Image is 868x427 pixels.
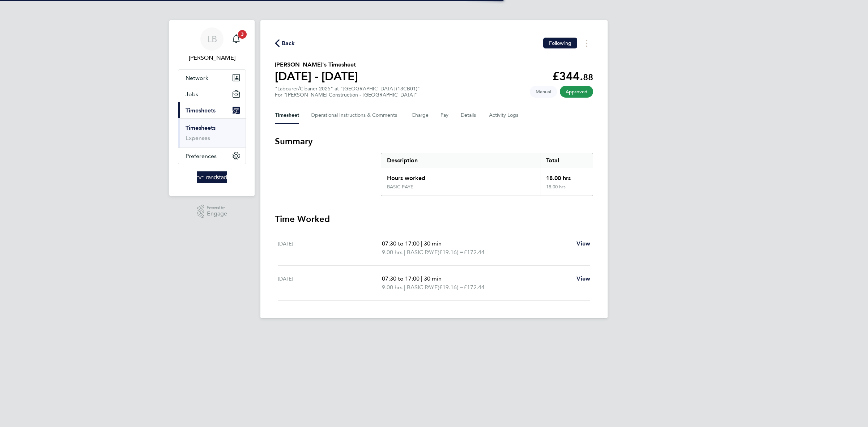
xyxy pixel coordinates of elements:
span: Powered by [207,205,227,211]
span: Network [186,74,208,81]
span: Timesheets [186,107,216,114]
span: Back [282,39,295,48]
span: 9.00 hrs [382,284,403,291]
div: BASIC PAYE [387,184,413,190]
div: For "[PERSON_NAME] Construction - [GEOGRAPHIC_DATA]" [275,92,420,98]
button: Preferences [178,148,246,164]
span: This timesheet was manually created. [530,86,557,98]
h2: [PERSON_NAME]'s Timesheet [275,60,358,69]
button: Activity Logs [489,107,519,124]
span: View [576,275,590,282]
span: 30 min [424,240,442,247]
a: LB[PERSON_NAME] [178,27,246,62]
a: 3 [229,27,243,51]
span: 30 min [424,275,442,282]
button: Timesheets Menu [580,38,593,49]
span: (£19.16) = [438,249,464,256]
button: Timesheet [275,107,299,124]
a: Go to home page [178,171,246,183]
div: [DATE] [278,274,382,292]
span: Jobs [186,91,198,98]
span: BASIC PAYE [407,248,438,257]
div: Summary [381,153,593,196]
span: 88 [583,72,593,82]
span: 3 [238,30,247,39]
img: randstad-logo-retina.png [197,171,227,183]
h3: Summary [275,136,593,147]
span: (£19.16) = [438,284,464,291]
div: Hours worked [381,168,540,184]
span: £172.44 [464,249,485,256]
button: Timesheets [178,102,246,118]
a: Powered byEngage [197,205,227,218]
div: [DATE] [278,239,382,257]
span: Engage [207,211,227,217]
span: | [421,275,422,282]
button: Jobs [178,86,246,102]
span: This timesheet has been approved. [560,86,593,98]
span: LB [207,34,217,44]
a: Timesheets [186,124,216,131]
a: View [576,274,590,283]
span: Following [549,40,571,46]
div: Total [540,153,593,168]
span: | [421,240,422,247]
span: £172.44 [464,284,485,291]
span: | [404,249,405,256]
span: View [576,240,590,247]
span: BASIC PAYE [407,283,438,292]
button: Details [461,107,477,124]
h3: Time Worked [275,213,593,225]
nav: Main navigation [169,20,255,196]
div: 18.00 hrs [540,184,593,196]
span: | [404,284,405,291]
app-decimal: £344. [552,69,593,83]
span: Preferences [186,153,217,159]
button: Following [543,38,577,48]
a: View [576,239,590,248]
div: Description [381,153,540,168]
button: Pay [441,107,449,124]
span: Louis Barnfield [178,54,246,62]
section: Timesheet [275,136,593,301]
div: 18.00 hrs [540,168,593,184]
button: Network [178,70,246,86]
button: Operational Instructions & Comments [311,107,400,124]
div: "Labourer/Cleaner 2025" at "[GEOGRAPHIC_DATA] (13CB01)" [275,86,420,98]
a: Expenses [186,134,210,141]
span: 9.00 hrs [382,249,403,256]
button: Back [275,39,295,48]
div: Timesheets [178,118,246,148]
span: 07:30 to 17:00 [382,275,420,282]
h1: [DATE] - [DATE] [275,69,358,84]
span: 07:30 to 17:00 [382,240,420,247]
button: Charge [412,107,429,124]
